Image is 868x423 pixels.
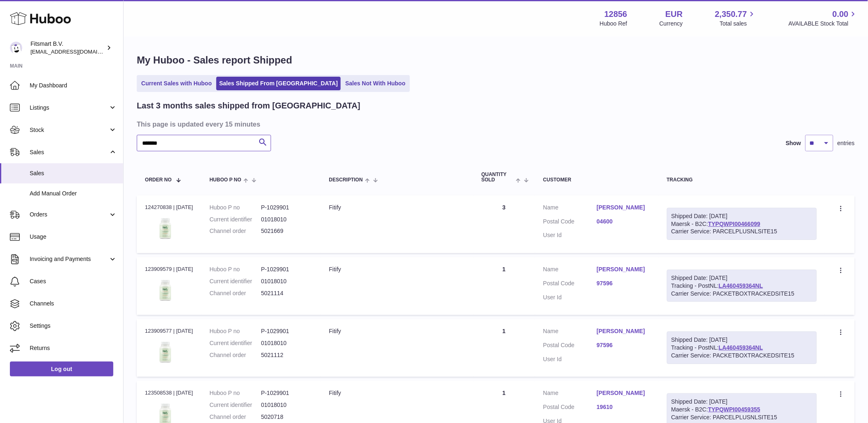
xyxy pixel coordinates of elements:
[30,40,105,56] div: Fitsmart B.V.
[671,414,813,421] div: Carrier Service: PARCELPLUSNLSITE15
[329,327,465,335] div: Fitify
[786,139,801,147] label: Show
[138,77,215,90] a: Current Sales with Huboo
[720,20,756,28] span: Total sales
[210,177,241,183] span: Huboo P no
[30,104,108,112] span: Listings
[10,362,113,376] a: Log out
[30,322,117,330] span: Settings
[473,319,535,377] td: 1
[838,139,855,147] span: entries
[788,9,858,28] a: 0.00 AVAILABLE Stock Total
[660,20,683,28] div: Currency
[597,403,650,411] a: 19610
[833,9,849,20] span: 0.00
[30,255,108,263] span: Invoicing and Payments
[667,208,817,240] div: Maersk - B2C:
[543,280,597,289] dt: Postal Code
[137,120,853,129] h3: This page is updated every 15 minutes
[210,389,261,397] dt: Huboo P no
[30,277,117,285] span: Cases
[671,398,813,406] div: Shipped Date: [DATE]
[543,389,597,399] dt: Name
[597,280,650,287] a: 97596
[597,341,650,349] a: 97596
[30,190,117,197] span: Add Manual Order
[482,172,514,183] span: Quantity Sold
[597,266,650,273] a: [PERSON_NAME]
[145,177,172,183] span: Order No
[137,100,360,111] h2: Last 3 months sales shipped from [GEOGRAPHIC_DATA]
[210,289,261,297] dt: Channel order
[261,216,313,223] dd: 01018010
[667,177,817,183] div: Tracking
[261,401,313,409] dd: 01018010
[671,228,813,235] div: Carrier Service: PARCELPLUSNLSITE15
[543,341,597,351] dt: Postal Code
[261,204,313,211] dd: P-1029901
[329,204,465,211] div: Fitify
[597,218,650,226] a: 04600
[145,337,186,367] img: 128561739542540.png
[543,266,597,275] dt: Name
[210,216,261,223] dt: Current identifier
[210,204,261,211] dt: Huboo P no
[329,177,363,183] span: Description
[261,351,313,359] dd: 5021112
[145,389,193,397] div: 123508538 | [DATE]
[216,77,341,90] a: Sales Shipped From [GEOGRAPHIC_DATA]
[715,9,747,20] span: 2,350.77
[30,82,117,89] span: My Dashboard
[210,266,261,273] dt: Huboo P no
[210,339,261,347] dt: Current identifier
[667,331,817,364] div: Tracking - PostNL:
[261,413,313,421] dd: 5020718
[210,227,261,235] dt: Channel order
[597,389,650,397] a: [PERSON_NAME]
[329,266,465,273] div: Fitify
[261,339,313,347] dd: 01018010
[665,9,683,20] strong: EUR
[137,54,855,67] h1: My Huboo - Sales report Shipped
[543,218,597,228] dt: Postal Code
[597,204,650,211] a: [PERSON_NAME]
[671,336,813,344] div: Shipped Date: [DATE]
[543,355,597,363] dt: User Id
[342,77,408,90] a: Sales Not With Huboo
[671,212,813,220] div: Shipped Date: [DATE]
[30,148,108,156] span: Sales
[261,277,313,285] dd: 01018010
[597,327,650,335] a: [PERSON_NAME]
[329,389,465,397] div: Fitify
[543,231,597,239] dt: User Id
[30,211,108,219] span: Orders
[210,413,261,421] dt: Channel order
[543,204,597,214] dt: Name
[543,403,597,413] dt: Postal Code
[261,266,313,273] dd: P-1029901
[145,214,186,243] img: 128561739542540.png
[600,20,627,28] div: Huboo Ref
[788,20,858,28] span: AVAILABLE Stock Total
[261,389,313,397] dd: P-1029901
[145,327,193,335] div: 123909577 | [DATE]
[261,327,313,335] dd: P-1029901
[473,257,535,315] td: 1
[30,233,117,241] span: Usage
[671,290,813,298] div: Carrier Service: PACKETBOXTRACKEDSITE15
[210,327,261,335] dt: Huboo P no
[210,277,261,285] dt: Current identifier
[671,352,813,360] div: Carrier Service: PACKETBOXTRACKEDSITE15
[30,169,117,177] span: Sales
[261,289,313,297] dd: 5021114
[543,327,597,337] dt: Name
[708,406,760,413] a: TYPQWPI00459355
[210,401,261,409] dt: Current identifier
[715,9,757,28] a: 2,350.77 Total sales
[667,270,817,302] div: Tracking - PostNL:
[30,300,117,308] span: Channels
[145,266,193,273] div: 123909579 | [DATE]
[719,282,763,289] a: LA460459364NL
[30,344,117,352] span: Returns
[261,227,313,235] dd: 5021669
